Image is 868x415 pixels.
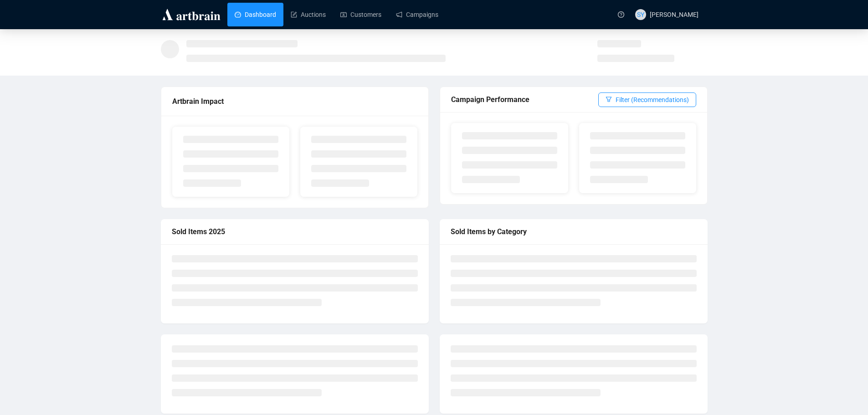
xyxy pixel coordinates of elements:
[291,3,326,26] a: Auctions
[598,92,696,107] button: Filter (Recommendations)
[616,95,689,105] span: Filter (Recommendations)
[637,10,644,20] span: SY
[161,7,222,22] img: logo
[396,3,438,26] a: Campaigns
[235,3,276,26] a: Dashboard
[606,96,612,102] span: filter
[451,94,598,105] div: Campaign Performance
[618,11,624,18] span: question-circle
[172,226,418,237] div: Sold Items 2025
[340,3,381,26] a: Customers
[172,96,417,107] div: Artbrain Impact
[451,226,697,237] div: Sold Items by Category
[650,11,699,18] span: [PERSON_NAME]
